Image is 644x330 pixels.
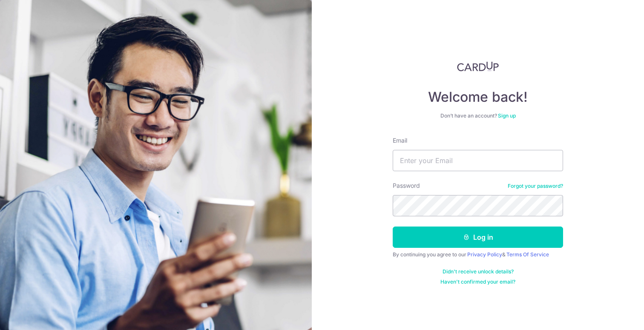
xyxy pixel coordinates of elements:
[467,251,502,258] a: Privacy Policy
[393,227,563,248] button: Log in
[393,89,563,106] h4: Welcome back!
[498,112,516,119] a: Sign up
[393,112,563,119] div: Don’t have an account?
[393,251,563,258] div: By continuing you agree to our &
[457,61,499,72] img: CardUp Logo
[393,181,420,190] label: Password
[393,150,563,171] input: Enter your Email
[506,251,549,258] a: Terms Of Service
[443,268,514,275] a: Didn't receive unlock details?
[440,278,515,285] a: Haven't confirmed your email?
[508,183,563,189] a: Forgot your password?
[393,136,407,145] label: Email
